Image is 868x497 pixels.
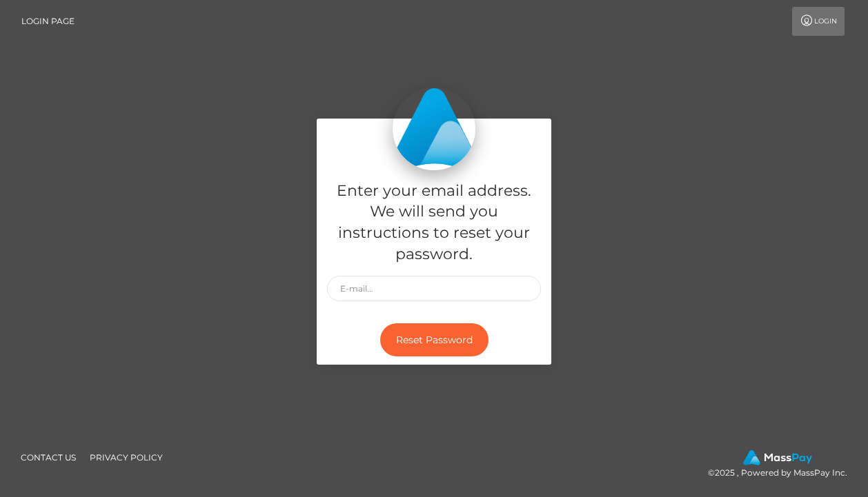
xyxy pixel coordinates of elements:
[380,323,489,357] button: Reset Password
[708,450,858,480] div: © 2025 , Powered by MassPay Inc.
[327,181,541,265] h5: Enter your email address. We will send you instructions to reset your password.
[393,88,475,170] img: MassPay Login
[743,450,812,465] img: MassPay
[15,447,81,468] a: Contact Us
[327,276,541,301] input: E-mail...
[792,7,845,36] a: Login
[21,7,75,36] a: Login Page
[84,447,168,468] a: Privacy Policy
